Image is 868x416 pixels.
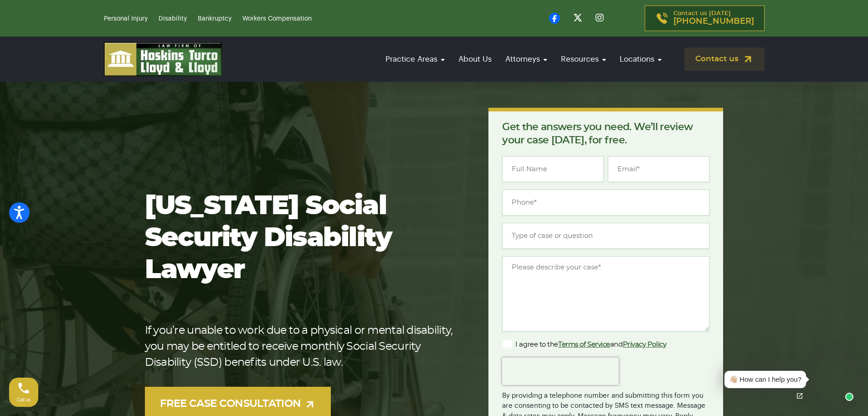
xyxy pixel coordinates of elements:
img: arrow-up-right-light.svg [304,399,316,410]
input: Type of case or question [502,223,709,249]
input: Full Name [502,156,604,182]
div: 👋🏼 How can I help you? [729,374,801,385]
p: Get the answers you need. We’ll review your case [DATE], for free. [502,121,709,147]
input: Phone* [502,190,709,216]
a: Terms of Service [558,341,610,348]
iframe: reCAPTCHA [502,358,619,385]
a: Bankruptcy [198,16,231,22]
a: Privacy Policy [623,341,667,348]
a: Contact us [DATE][PHONE_NUMBER] [645,5,765,31]
a: Attorneys [501,46,552,72]
a: Personal Injury [104,16,148,22]
a: Locations [615,46,666,72]
a: Practice Areas [381,46,449,72]
input: Email* [608,156,709,182]
label: I agree to the and [502,339,666,350]
a: Open chat [790,386,809,405]
a: Disability [159,16,187,22]
p: If you’re unable to work due to a physical or mental disability, you may be entitled to receive m... [145,323,460,371]
a: Contact us [684,47,765,71]
img: logo [104,42,222,76]
a: Resources [556,46,611,72]
span: Call us [17,397,31,402]
a: About Us [454,46,496,72]
span: [PHONE_NUMBER] [673,17,754,26]
p: Contact us [DATE] [673,11,754,26]
h1: [US_STATE] Social Security Disability Lawyer [145,190,460,286]
a: Workers Compensation [242,16,312,22]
